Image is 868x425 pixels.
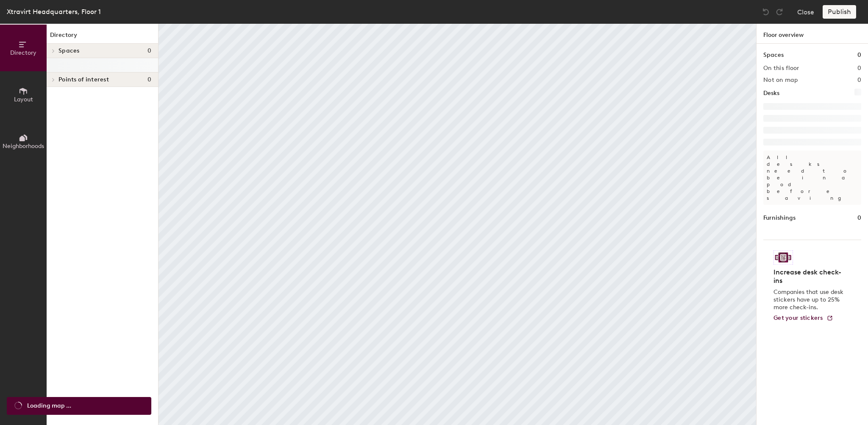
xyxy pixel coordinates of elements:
p: Companies that use desk stickers have up to 25% more check-ins. [773,288,846,311]
h1: Floor overview [757,24,868,44]
p: All desks need to be in a pod before saving [763,151,861,205]
h1: Desks [763,89,779,98]
h1: Directory [47,31,158,44]
a: Get your stickers [773,315,833,322]
span: Neighborhoods [3,143,44,150]
span: Spaces [58,48,80,54]
span: Points of interest [58,76,109,83]
h1: Furnishings [763,213,796,223]
canvas: Map [159,24,756,425]
h4: Increase desk check-ins [773,268,846,285]
span: 0 [147,76,151,83]
img: Undo [762,8,770,16]
span: Layout [14,96,33,103]
h2: On this floor [763,65,799,72]
img: Redo [775,8,784,16]
h2: 0 [857,77,861,84]
h2: Not on map [763,77,798,84]
h1: 0 [857,213,861,223]
h1: 0 [857,50,861,60]
span: 0 [147,48,151,54]
div: Xtravirt Headquarters, Floor 1 [7,6,101,17]
span: Loading map ... [27,401,71,411]
span: Directory [10,49,36,56]
span: Get your stickers [773,314,823,322]
button: Close [797,5,814,19]
h1: Spaces [763,50,784,60]
h2: 0 [857,65,861,72]
img: Sticker logo [773,250,793,265]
